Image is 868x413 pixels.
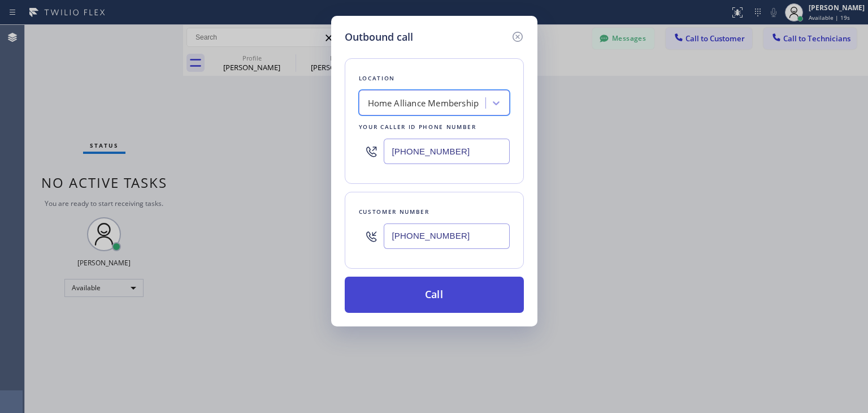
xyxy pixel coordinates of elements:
button: Call [345,277,524,313]
div: Location [359,72,510,84]
div: Home Alliance Membership [368,97,479,110]
input: (123) 456-7890 [384,139,510,164]
input: (123) 456-7890 [384,223,510,249]
h5: Outbound call [345,29,413,45]
div: Customer number [359,206,510,218]
div: Your caller id phone number [359,121,510,133]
